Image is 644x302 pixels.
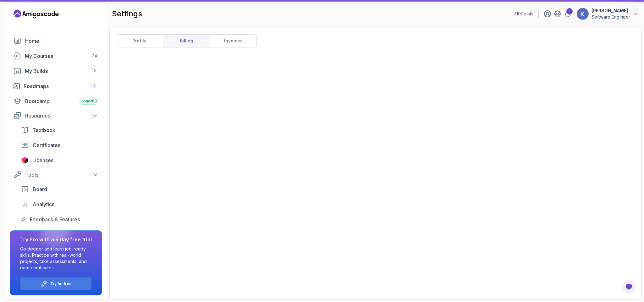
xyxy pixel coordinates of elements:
[17,198,102,211] a: analytics
[10,169,102,180] button: Tools
[564,10,571,18] a: 1
[112,9,142,19] h2: settings
[20,277,92,290] button: Try for free
[80,99,97,104] span: Cohort 3
[21,157,29,163] img: jetbrains icon
[93,84,96,89] span: 7
[25,97,98,105] div: Bootcamp
[116,35,163,47] a: profile
[32,156,53,164] span: Licenses
[25,52,98,60] div: My Courses
[25,112,98,119] div: Resources
[50,281,72,286] a: Try for free
[33,141,60,149] span: Certificates
[10,65,102,77] a: builds
[210,35,256,47] a: invoices
[24,82,98,90] div: Roadmaps
[32,126,55,134] span: Textbook
[514,11,533,17] p: 710 Points
[20,246,92,271] p: Go deeper and learn job-ready skills. Practice with real-world projects, take assessments, and ea...
[163,35,210,47] a: billing
[25,171,98,178] div: Tools
[25,37,98,45] div: Home
[92,53,97,58] span: 34
[621,279,636,294] button: Open Feedback Button
[592,14,630,20] p: Software Engineer
[10,50,102,62] a: courses
[10,95,102,107] a: bootcamp
[10,35,102,47] a: home
[10,110,102,121] button: Resources
[17,154,102,167] a: licenses
[30,216,80,223] span: Feedback & Features
[33,185,47,193] span: Board
[17,183,102,195] a: board
[93,69,96,74] span: 2
[577,8,589,20] img: user profile image
[17,139,102,151] a: certificates
[576,8,639,20] button: user profile image[PERSON_NAME]Software Engineer
[566,8,573,14] div: 1
[17,213,102,226] a: feedback
[17,124,102,136] a: textbook
[33,200,54,208] span: Analytics
[10,80,102,92] a: roadmaps
[14,9,59,19] a: Landing page
[25,67,98,75] div: My Builds
[592,8,630,14] p: [PERSON_NAME]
